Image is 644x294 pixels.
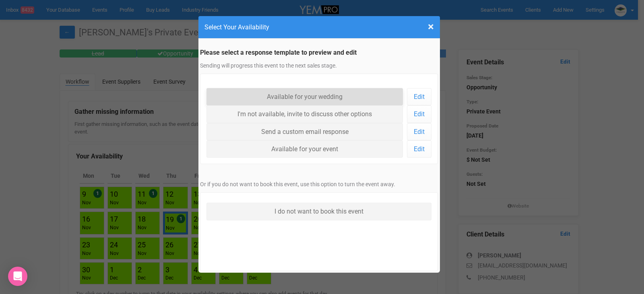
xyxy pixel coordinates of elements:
[200,180,438,188] p: Or if you do not want to book this event, use this option to turn the event away.
[200,48,438,58] legend: Please select a response template to preview and edit
[428,20,434,33] span: ×
[204,22,434,32] h4: Select Your Availability
[206,203,432,220] a: I do not want to book this event
[407,105,431,123] a: Edit
[407,123,431,140] a: Edit
[206,105,403,123] a: I'm not available, invite to discuss other options
[407,88,431,105] a: Edit
[206,88,403,105] a: Available for your wedding
[206,123,403,140] a: Send a custom email response
[407,140,431,158] a: Edit
[200,62,438,70] p: Sending will progress this event to the next sales stage.
[8,267,27,286] div: Open Intercom Messenger
[206,140,403,158] a: Available for your event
